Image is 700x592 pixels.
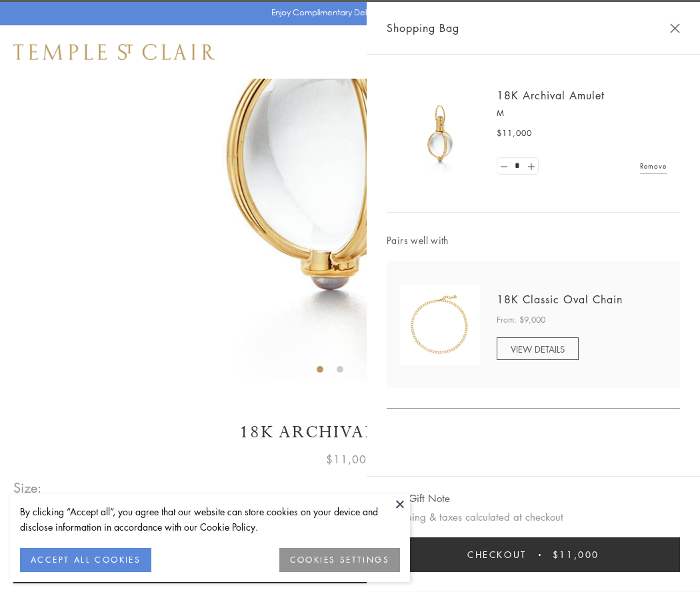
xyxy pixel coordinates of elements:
[497,337,579,360] a: VIEW DETAILS
[497,313,545,327] span: From: $9,000
[387,233,680,248] span: Pairs well with
[13,44,215,60] img: Temple St. Clair
[640,159,667,173] a: Remove
[13,421,687,444] h1: 18K Archival Amulet
[387,490,450,507] button: Add Gift Note
[387,537,680,572] button: Checkout $11,000
[524,158,537,175] a: Set quantity to 2
[553,547,599,562] span: $11,000
[400,285,480,365] img: N88865-OV18
[670,23,680,33] button: Close Shopping Bag
[13,477,43,499] span: Size:
[387,509,680,525] p: Shipping & taxes calculated at checkout
[400,93,480,173] img: 18K Archival Amulet
[497,127,532,140] span: $11,000
[497,107,667,120] p: M
[497,88,605,103] a: 18K Archival Amulet
[271,6,423,19] p: Enjoy Complimentary Delivery & Returns
[467,547,527,562] span: Checkout
[20,548,151,572] button: ACCEPT ALL COOKIES
[497,292,623,307] a: 18K Classic Oval Chain
[497,158,511,175] a: Set quantity to 0
[511,343,565,355] span: VIEW DETAILS
[326,451,374,468] span: $11,000
[20,504,400,535] div: By clicking “Accept all”, you agree that our website can store cookies on your device and disclos...
[279,548,400,572] button: COOKIES SETTINGS
[387,19,459,37] span: Shopping Bag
